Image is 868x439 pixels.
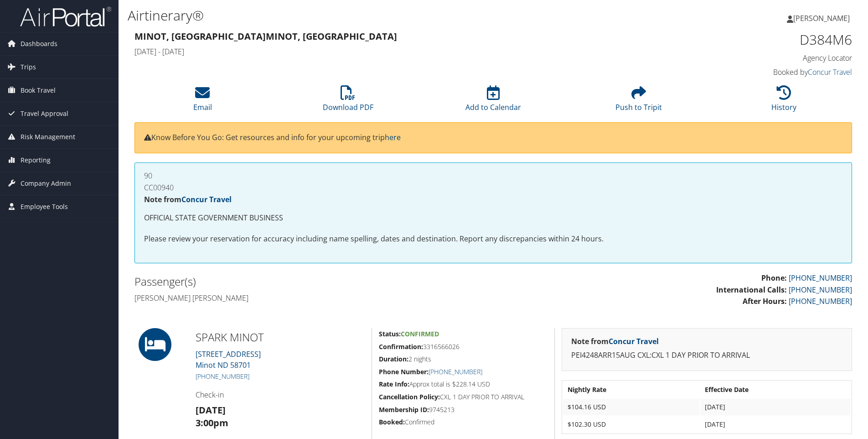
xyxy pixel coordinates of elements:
[21,56,36,78] span: Trips
[609,336,659,346] a: Concur Travel
[563,416,699,433] td: $102.30 USD
[144,132,842,144] p: Know Before You Go: Get resources and info for your upcoming trip
[379,405,548,414] h5: 9745213
[379,392,548,402] h5: CXL 1 DAY PRIOR TO ARRIVAL
[379,380,548,389] h5: Approx total is $228.14 USD
[683,53,852,63] h4: Agency Locator
[379,355,408,363] strong: Duration:
[683,67,852,77] h4: Booked by
[144,172,842,179] h4: 90
[134,293,486,303] h4: [PERSON_NAME] [PERSON_NAME]
[379,367,429,376] strong: Phone Number:
[716,285,787,295] strong: International Calls:
[196,349,261,370] a: [STREET_ADDRESS]Minot ND 58701
[323,90,373,112] a: Download PDF
[144,212,842,224] p: OFFICIAL STATE GOVERNMENT BUSINESS
[21,172,71,195] span: Company Admin
[808,67,852,77] a: Concur Travel
[196,329,365,345] h2: SPARK MINOT
[793,13,850,23] span: [PERSON_NAME]
[379,342,423,351] strong: Confirmation:
[379,405,429,414] strong: Membership ID:
[571,336,659,346] strong: Note from
[789,273,852,283] a: [PHONE_NUMBER]
[385,132,401,142] a: here
[134,274,486,289] h2: Passenger(s)
[563,399,699,415] td: $104.16 USD
[21,125,75,148] span: Risk Management
[563,382,699,398] th: Nightly Rate
[700,416,851,433] td: [DATE]
[193,90,212,112] a: Email
[181,194,232,204] a: Concur Travel
[379,392,440,401] strong: Cancellation Policy:
[196,372,249,381] a: [PHONE_NUMBER]
[700,399,851,415] td: [DATE]
[21,32,57,55] span: Dashboards
[144,233,842,245] p: Please review your reservation for accuracy including name spelling, dates and destination. Repor...
[401,329,439,338] span: Confirmed
[196,417,228,429] strong: 3:00pm
[683,30,852,49] h1: D384M6
[144,184,842,191] h4: CC00940
[743,296,787,306] strong: After Hours:
[21,79,56,102] span: Book Travel
[379,329,401,338] strong: Status:
[379,342,548,351] h5: 3316566026
[571,350,842,361] p: PEI4248ARR15AUG CXL:CXL 1 DAY PRIOR TO ARRIVAL
[379,380,409,388] strong: Rate Info:
[789,285,852,295] a: [PHONE_NUMBER]
[379,418,548,427] h5: Confirmed
[144,194,232,204] strong: Note from
[789,296,852,306] a: [PHONE_NUMBER]
[196,390,365,400] h4: Check-in
[134,47,669,57] h4: [DATE] - [DATE]
[134,30,397,42] strong: Minot, [GEOGRAPHIC_DATA] Minot, [GEOGRAPHIC_DATA]
[128,6,615,25] h1: Airtinerary®
[787,5,859,32] a: [PERSON_NAME]
[700,382,851,398] th: Effective Date
[21,102,68,125] span: Travel Approval
[771,90,796,112] a: History
[761,273,787,283] strong: Phone:
[21,149,51,172] span: Reporting
[20,6,111,27] img: airportal-logo.png
[379,418,405,426] strong: Booked:
[21,195,68,218] span: Employee Tools
[429,367,482,376] a: [PHONE_NUMBER]
[615,90,662,112] a: Push to Tripit
[379,355,548,364] h5: 2 nights
[196,404,226,416] strong: [DATE]
[465,90,521,112] a: Add to Calendar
